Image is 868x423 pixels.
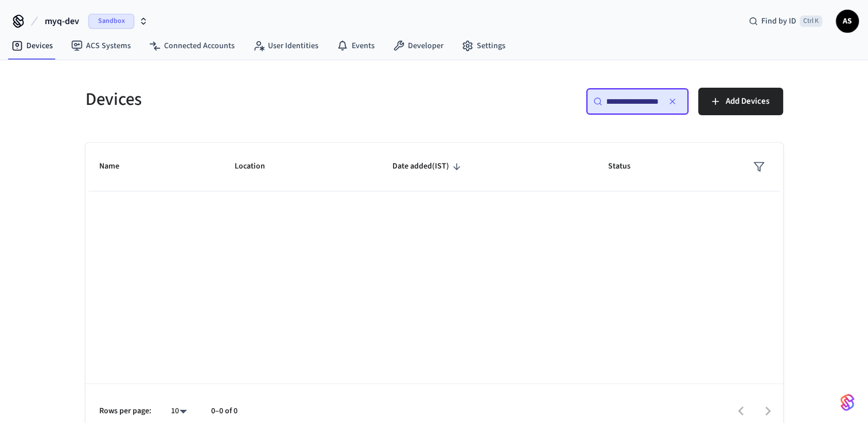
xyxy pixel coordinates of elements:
p: Rows per page: [99,405,151,417]
div: Find by IDCtrl K [739,11,831,32]
span: Sandbox [88,14,134,29]
span: Ctrl K [800,15,822,27]
h5: Devices [85,88,427,111]
button: Add Devices [698,88,783,115]
a: Developer [384,36,453,56]
a: Events [328,36,384,56]
a: Settings [453,36,515,56]
span: Location [235,158,280,175]
span: Name [99,158,134,175]
img: SeamLogoGradient.69752ec5.svg [840,393,854,412]
a: User Identities [244,36,328,56]
span: Add Devices [726,94,769,109]
span: Find by ID [761,15,796,27]
span: Date added(IST) [392,158,464,175]
a: ACS Systems [62,36,140,56]
p: 0–0 of 0 [211,405,238,417]
div: 10 [165,403,193,420]
table: sticky table [85,143,783,191]
span: myq-dev [45,14,79,28]
span: Status [608,158,645,175]
span: AS [837,11,858,32]
a: Connected Accounts [140,36,244,56]
a: Devices [2,36,62,56]
button: AS [836,10,859,33]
